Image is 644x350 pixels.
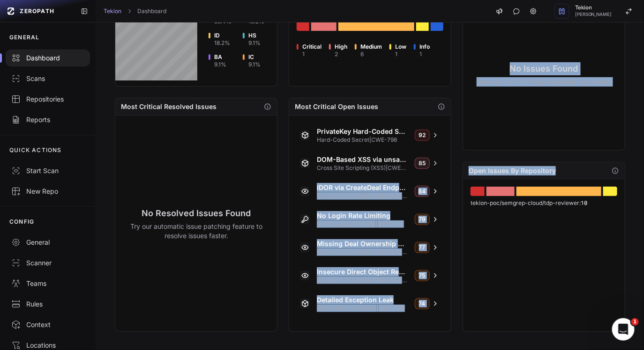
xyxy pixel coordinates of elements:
[419,43,430,51] span: Info
[11,320,84,329] div: Context
[295,292,445,316] a: Detailed Exception Leak Information Disclosure|CWE-209 74
[11,258,84,268] div: Scanner
[487,187,515,196] div: Go to issues list
[11,95,84,104] div: Repositories
[317,183,407,192] span: IDOR via CreateDeal Endpoint
[415,298,430,309] span: 74
[214,32,230,39] span: ID
[317,248,407,256] span: Insecure Direct Object Reference (IDOR) | CWE-639
[317,267,407,277] span: Insecure Direct Object Reference on Billing Profiles
[11,53,84,63] div: Dashboard
[631,318,639,326] span: 1
[11,341,84,350] div: Locations
[317,155,407,164] span: DOM-Based XSS via unsanitized innerHTML.bind in DataTable
[415,214,430,225] span: 79
[469,166,556,175] h2: Open Issues By Repository
[575,12,612,17] span: [PERSON_NAME]
[431,22,443,31] div: Go to issues list
[416,22,429,31] div: Go to issues list
[297,22,309,31] div: Go to issues list
[295,123,445,147] a: PrivateKey Hard-Coded Secret Identified Hard-Coded Secret|CWE-798 92
[471,187,485,196] div: Go to issues list
[360,51,382,58] div: 6
[11,166,84,175] div: Start Scan
[11,187,84,196] div: New Repo
[122,207,270,220] h3: No Resolved Issues Found
[11,115,84,124] div: Reports
[517,187,601,196] div: Go to issues list
[335,51,347,58] div: 2
[11,238,84,247] div: General
[11,279,84,288] div: Teams
[419,51,430,58] div: 1
[11,74,84,83] div: Scans
[338,22,414,31] div: Go to issues list
[295,151,445,175] a: DOM-Based XSS via unsanitized innerHTML.bind in DataTable Cross Site Scripting (XSS)|CWE-79 85
[581,199,587,206] span: 10
[295,235,445,260] a: Missing Deal Ownership Check Insecure Direct Object Reference (IDOR)|CWE-639 77
[9,34,39,41] p: GENERAL
[20,7,54,15] span: ZEROPATH
[214,39,230,47] div: 18.2 %
[575,5,612,10] span: Tekion
[9,146,62,154] p: QUICK ACTIONS
[415,186,430,197] span: 84
[612,318,635,341] iframe: Intercom live chat
[295,263,445,288] a: Insecure Direct Object Reference on Billing Profiles Insecure Direct Object Reference (IDOR)|CWE-...
[395,43,406,51] span: Low
[104,7,166,15] nav: breadcrumb
[295,179,445,204] a: IDOR via CreateDeal Endpoint Insecure Direct Object Reference (IDOR)|CWE-639 84
[9,218,34,226] p: CONFIG
[137,7,166,15] a: Dashboard
[248,39,261,47] div: 9.1 %
[122,222,270,241] p: Try our automatic issue patching feature to resolve issues faster.
[317,192,407,200] span: Insecure Direct Object Reference (IDOR) | CWE-639
[360,43,382,51] span: Medium
[126,8,133,15] svg: chevron right,
[415,270,430,281] span: 75
[415,158,430,169] span: 85
[415,242,430,253] span: 77
[477,77,611,87] p: Great job! Your PRs are currently issue-free.
[317,220,407,228] span: Broken Authentication | CWE-307
[295,207,445,232] a: No Login Rate Limiting Broken Authentication|CWE-307 79
[477,62,611,75] h3: No Issues Found
[471,199,617,207] div: tekion-poc/semgrep-cloud/tdp-reviewer :
[302,43,322,51] span: Critical
[248,61,261,68] div: 9.1 %
[317,239,407,248] span: Missing Deal Ownership Check
[603,187,617,196] div: Go to issues list
[4,4,73,19] a: ZEROPATH
[317,295,407,305] span: Detailed Exception Leak
[395,51,406,58] div: 1
[335,43,347,51] span: High
[214,53,226,61] span: BA
[248,53,261,61] span: IC
[121,102,217,111] h2: Most Critical Resolved Issues
[317,277,407,284] span: Insecure Direct Object Reference (IDOR) | CWE-639
[317,164,407,172] span: Cross Site Scripting (XSS) | CWE-79
[104,7,121,15] a: Tekion
[214,61,226,68] div: 9.1 %
[415,130,430,141] span: 92
[317,211,407,220] span: No Login Rate Limiting
[11,299,84,309] div: Rules
[295,102,378,111] h2: Most Critical Open Issues
[311,22,337,31] div: Go to issues list
[317,136,407,144] span: Hard-Coded Secret | CWE-798
[317,127,407,136] span: PrivateKey Hard-Coded Secret Identified
[317,305,407,312] span: Information Disclosure | CWE-209
[248,32,261,39] span: HS
[302,51,322,58] div: 1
